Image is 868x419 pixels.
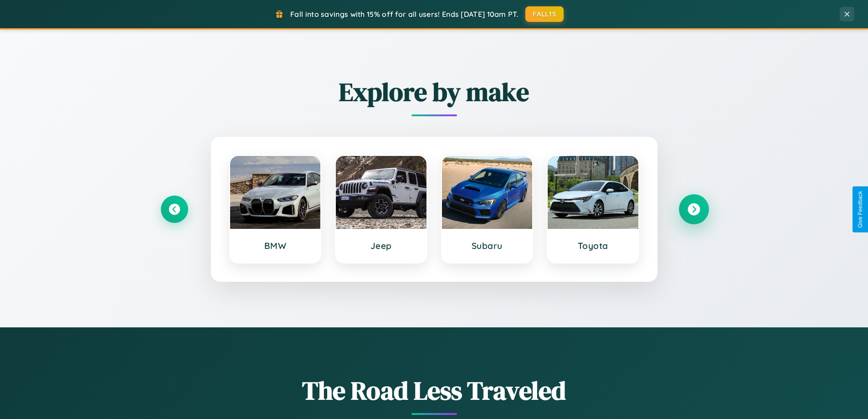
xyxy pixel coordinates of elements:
[161,373,708,408] h1: The Road Less Traveled
[345,240,417,251] h3: Jeep
[557,240,629,251] h3: Toyota
[239,240,312,251] h3: BMW
[451,240,524,251] h3: Subaru
[161,74,708,109] h2: Explore by make
[290,10,519,19] span: Fall into savings with 15% off for all users! Ends [DATE] 10am PT.
[525,6,564,22] button: FALL15
[857,191,863,228] div: Give Feedback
